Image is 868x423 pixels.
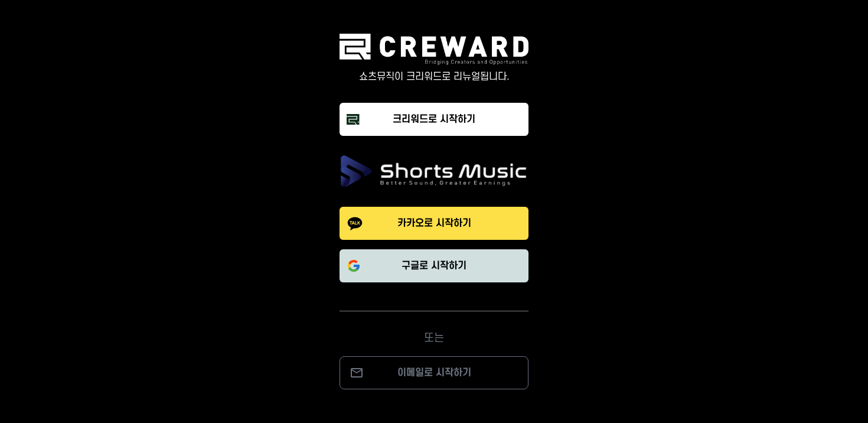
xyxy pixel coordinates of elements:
[393,112,475,126] div: 크리워드로 시작하기
[340,207,528,240] button: 카카오로 시작하기
[340,311,528,347] div: 또는
[340,356,528,389] button: 이메일로 시작하기
[402,259,466,273] p: 구글로 시작하기
[397,216,471,230] p: 카카오로 시작하기
[352,366,516,380] p: 이메일로 시작하기
[340,155,528,188] img: ShortsMusic
[340,34,528,65] img: creward logo
[340,249,528,282] button: 구글로 시작하기
[340,70,528,84] p: 쇼츠뮤직이 크리워드로 리뉴얼됩니다.
[340,103,528,136] button: 크리워드로 시작하기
